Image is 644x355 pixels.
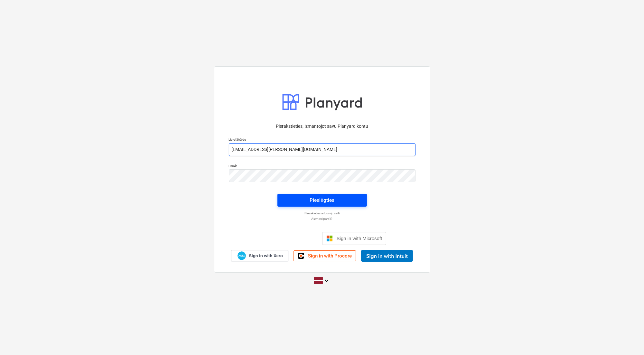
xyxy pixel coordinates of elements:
a: Piesakieties ar burvju saiti [226,211,419,215]
a: Sign in with Procore [294,250,356,261]
a: Sign in with Xero [231,250,288,261]
button: Pieslēgties [277,194,367,207]
span: Sign in with Microsoft [337,236,382,241]
span: Sign in with Xero [249,253,283,259]
input: Lietotājvārds [229,143,415,156]
p: Pierakstieties, izmantojot savu Planyard kontu [229,123,415,130]
p: Lietotājvārds [229,137,415,143]
iframe: Sign in with Google Button [255,231,320,246]
div: Pieslēgties [310,196,334,204]
a: Aizmirsi paroli? [226,217,419,221]
img: Xero logo [238,251,246,260]
i: keyboard_arrow_down [323,277,331,285]
p: Parole [229,164,415,169]
span: Sign in with Procore [308,253,352,259]
img: Microsoft logo [326,235,333,242]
